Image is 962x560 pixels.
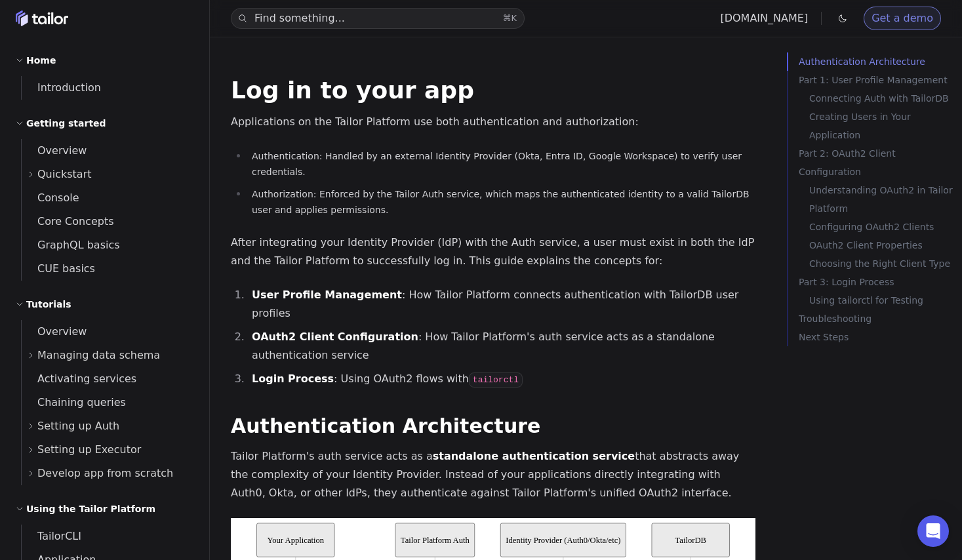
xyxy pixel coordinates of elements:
tspan: Identity Provider (Auth0/Okta/etc) [506,536,620,545]
a: OAuth2 Client Properties [809,236,957,254]
a: Configuring OAuth2 Clients [809,218,957,236]
tspan: Tailor Platform Auth [401,536,470,545]
a: Part 2: OAuth2 Client Configuration [799,144,957,181]
span: Activating services [22,372,136,385]
a: Next Steps [799,328,957,346]
a: Introduction [22,76,193,100]
a: Using tailorctl for Testing [809,291,957,310]
span: Setting up Executor [37,441,141,459]
a: Creating Users in Your Application [809,108,957,144]
a: Overview [22,320,193,344]
h2: Getting started [26,115,106,131]
p: Tailor Platform's auth service acts as a that abstracts away the complexity of your Identity Prov... [231,447,755,502]
strong: OAuth2 Client Configuration [252,330,418,343]
span: GraphQL basics [22,239,120,251]
span: Core Concepts [22,215,114,228]
kbd: ⌘ [502,13,511,23]
a: [DOMAIN_NAME] [720,12,808,24]
tspan: TailorDB [675,536,706,545]
p: Authentication: Handled by an external Identity Provider (Okta, Entra ID, Google Workspace) to ve... [252,148,755,180]
a: Activating services [22,367,193,391]
span: Setting up Auth [37,417,119,435]
li: : How Tailor Platform connects authentication with TailorDB user profiles [248,286,755,323]
a: Log in to your app [231,77,474,104]
span: Quickstart [37,165,92,184]
strong: User Profile Management [252,289,402,301]
strong: standalone authentication service [433,450,635,462]
code: tailorctl [469,372,523,388]
button: Find something...⌘K [231,8,525,29]
a: Home [16,10,68,26]
h2: Home [26,52,56,68]
a: Connecting Auth with TailorDB [809,89,957,108]
span: Console [22,191,79,204]
span: Managing data schema [37,346,160,365]
a: Chaining queries [22,391,193,414]
a: CUE basics [22,257,193,281]
a: Troubleshooting [799,310,957,328]
a: Understanding OAuth2 in Tailor Platform [809,181,957,218]
strong: Login Process [252,372,334,385]
span: CUE basics [22,262,95,275]
p: Applications on the Tailor Platform use both authentication and authorization: [231,113,755,131]
li: : How Tailor Platform's auth service acts as a standalone authentication service [248,328,755,365]
a: Part 1: User Profile Management [799,71,957,89]
span: Overview [22,325,87,338]
a: Choosing the Right Client Type [809,254,957,273]
p: Authorization: Enforced by the Tailor Auth service, which maps the authenticated identity to a va... [252,186,755,218]
span: Introduction [22,81,101,94]
h2: Tutorials [26,296,71,312]
span: TailorCLI [22,530,81,542]
span: Overview [22,144,87,157]
kbd: K [511,13,517,23]
a: Part 3: Login Process [799,273,957,291]
a: Overview [22,139,193,163]
a: Authentication Architecture [799,52,957,71]
span: Chaining queries [22,396,126,409]
a: TailorCLI [22,525,193,548]
a: Core Concepts [22,210,193,233]
a: Console [22,186,193,210]
a: Get a demo [864,7,941,30]
span: Develop app from scratch [37,464,173,483]
tspan: Your Application [267,536,324,545]
h2: Using the Tailor Platform [26,501,155,517]
li: : Using OAuth2 flows with [248,370,755,390]
button: Toggle dark mode [835,10,851,26]
p: After integrating your Identity Provider (IdP) with the Auth service, a user must exist in both t... [231,233,755,270]
a: GraphQL basics [22,233,193,257]
a: Authentication Architecture [231,414,540,437]
div: Open Intercom Messenger [917,515,949,547]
